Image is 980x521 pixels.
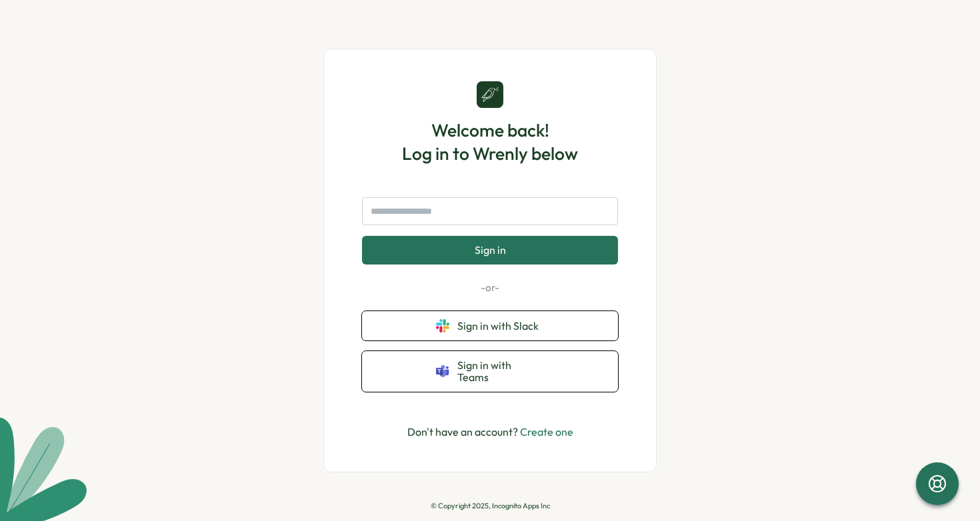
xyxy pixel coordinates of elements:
button: Sign in with Slack [362,311,618,340]
p: © Copyright 2025, Incognito Apps Inc [431,502,550,510]
button: Sign in [362,236,618,264]
p: -or- [362,280,618,295]
span: Sign in [475,244,506,256]
h1: Welcome back! Log in to Wrenly below [402,119,578,165]
span: Sign in with Slack [457,320,544,332]
a: Create one [520,425,573,438]
span: Sign in with Teams [457,359,544,384]
button: Sign in with Teams [362,351,618,392]
p: Don't have an account? [407,424,573,440]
